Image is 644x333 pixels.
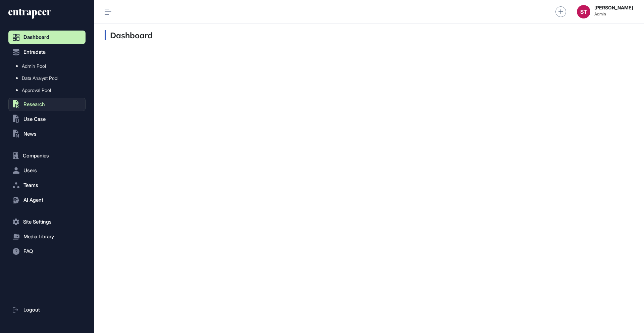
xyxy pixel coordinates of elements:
span: Companies [23,153,49,158]
span: Users [23,168,37,173]
button: Users [8,164,86,177]
span: Teams [23,183,38,188]
span: News [23,131,37,137]
strong: [PERSON_NAME] [594,5,633,10]
span: AI Agent [23,197,43,203]
span: Admin Pool [22,63,46,69]
span: Entradata [23,49,46,55]
a: Logout [8,303,86,317]
h3: Dashboard [105,30,153,40]
span: Media Library [23,234,54,239]
button: Use Case [8,112,86,126]
button: FAQ [8,245,86,258]
button: Site Settings [8,215,86,229]
span: Logout [23,307,40,313]
span: Data Analyst Pool [22,76,58,81]
span: Dashboard [23,35,49,40]
a: Dashboard [8,31,86,44]
button: ST [577,5,590,18]
span: Research [23,102,45,107]
span: Approval Pool [22,88,51,93]
button: Media Library [8,230,86,243]
button: Teams [8,179,86,192]
button: Research [8,98,86,111]
button: AI Agent [8,193,86,207]
a: Data Analyst Pool [12,72,86,84]
span: Admin [594,12,633,16]
span: Site Settings [23,219,52,225]
a: Approval Pool [12,84,86,96]
span: Use Case [23,116,46,122]
span: FAQ [23,249,33,254]
button: News [8,127,86,141]
button: Companies [8,149,86,162]
a: Admin Pool [12,60,86,72]
button: Entradata [8,45,86,59]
